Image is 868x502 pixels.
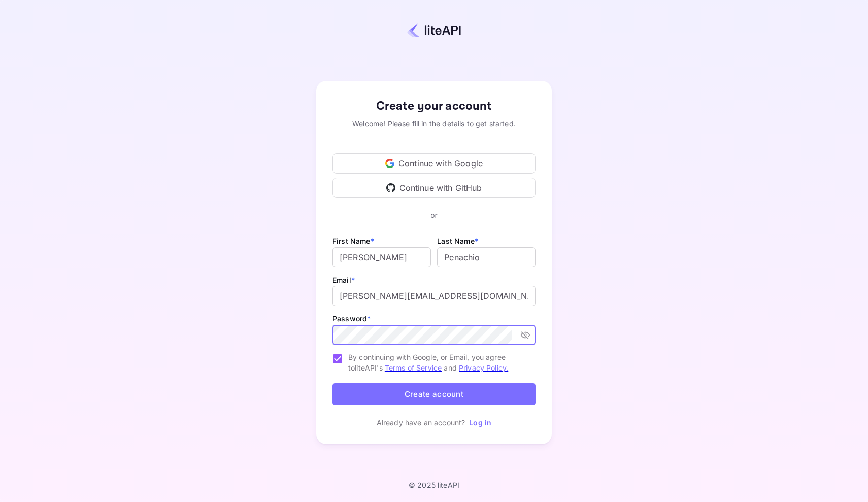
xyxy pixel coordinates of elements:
button: toggle password visibility [516,326,535,344]
div: Welcome! Please fill in the details to get started. [332,118,536,129]
a: Terms of Service [385,363,442,372]
a: Privacy Policy. [459,363,508,372]
a: Log in [469,418,491,427]
span: By continuing with Google, or Email, you agree to liteAPI's and [348,352,527,373]
label: Last Name [437,237,478,245]
button: Create account [332,383,536,405]
input: Doe [437,247,536,267]
p: Already have an account? [377,417,465,428]
div: Continue with GitHub [332,178,536,198]
p: © 2025 liteAPI [409,481,459,489]
label: First Name [332,237,374,245]
input: John [332,247,431,267]
input: johndoe@gmail.com [332,286,536,306]
label: Password [332,314,371,323]
label: Email [332,276,355,284]
div: Continue with Google [332,153,536,174]
img: liteapi [407,23,461,38]
div: Create your account [332,97,536,115]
